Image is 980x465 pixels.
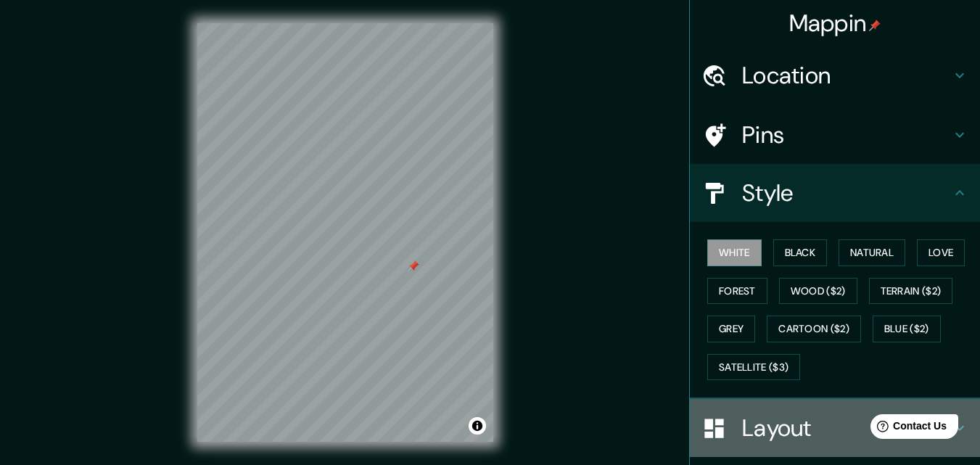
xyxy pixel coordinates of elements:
[742,120,951,149] h4: Pins
[779,278,857,305] button: Wood ($2)
[690,399,980,457] div: Layout
[690,46,980,104] div: Location
[690,106,980,164] div: Pins
[873,316,941,342] button: Blue ($2)
[707,354,800,381] button: Satellite ($3)
[773,239,828,266] button: Black
[707,278,767,305] button: Forest
[851,408,964,449] iframe: Help widget launcher
[767,316,861,342] button: Cartoon ($2)
[742,413,951,443] h4: Layout
[789,9,881,38] h4: Mappin
[917,239,965,266] button: Love
[742,178,951,207] h4: Style
[707,239,762,266] button: White
[869,278,953,305] button: Terrain ($2)
[839,239,905,266] button: Natural
[869,20,881,31] img: pin-icon.png
[197,23,493,442] canvas: Map
[707,316,755,342] button: Grey
[469,417,486,435] button: Toggle attribution
[742,61,951,90] h4: Location
[690,164,980,222] div: Style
